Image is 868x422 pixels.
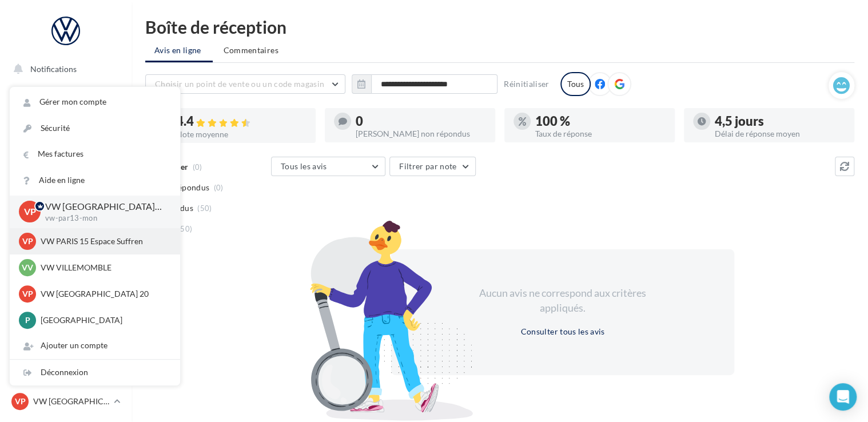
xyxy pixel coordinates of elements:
div: Ajouter un compte [10,333,180,359]
div: 4.4 [176,115,306,128]
a: Sécurité [10,116,180,141]
a: Aide en ligne [10,168,180,193]
button: Notifications [7,57,120,81]
span: VP [15,396,26,407]
div: Taux de réponse [535,130,666,138]
p: [GEOGRAPHIC_DATA] [41,314,166,326]
span: VV [22,262,33,273]
a: Opérations [7,86,125,110]
button: Choisir un point de vente ou un code magasin [145,74,345,94]
div: Déconnexion [10,360,180,385]
span: (50) [178,224,192,233]
div: Boîte de réception [145,18,854,35]
a: Campagnes DataOnDemand [7,324,125,357]
span: Notifications [30,64,77,74]
span: (50) [197,204,212,213]
span: Non répondus [156,182,209,193]
p: VW VILLEMOMBLE [41,262,166,273]
div: Open Intercom Messenger [829,383,857,411]
button: Tous les avis [271,157,385,176]
a: Campagnes [7,172,125,196]
button: Filtrer par note [389,157,476,176]
div: [PERSON_NAME] non répondus [356,130,486,138]
div: Aucun avis ne correspond aux critères appliqués. [464,286,661,315]
div: 100 % [535,115,666,128]
span: Commentaires [224,45,278,56]
a: Calendrier [7,257,125,281]
span: Tous les avis [281,161,327,171]
button: Réinitialiser [499,77,554,91]
div: 4,5 jours [715,115,845,128]
a: Contacts [7,200,125,224]
a: PLV et print personnalisable [7,285,125,319]
a: Boîte de réception [7,114,125,138]
div: 0 [356,115,486,128]
a: Gérer mon compte [10,89,180,115]
p: VW [GEOGRAPHIC_DATA] 20 [41,288,166,300]
a: Mes factures [10,141,180,167]
a: Visibilité en ligne [7,144,125,168]
span: (0) [214,183,224,192]
span: Choisir un point de vente ou un code magasin [155,79,324,89]
div: Note moyenne [176,130,306,138]
a: VP VW [GEOGRAPHIC_DATA] 13 [9,391,122,412]
p: VW [GEOGRAPHIC_DATA] 13 [33,396,109,407]
a: Médiathèque [7,229,125,253]
div: Délai de réponse moyen [715,130,845,138]
span: VP [24,205,36,218]
span: VP [22,288,33,300]
p: vw-par13-mon [45,213,162,224]
button: Consulter tous les avis [516,325,609,339]
div: Tous [560,72,591,96]
p: VW PARIS 15 Espace Suffren [41,236,166,247]
span: VP [22,236,33,247]
span: P [25,314,30,326]
p: VW [GEOGRAPHIC_DATA] 13 [45,200,162,213]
